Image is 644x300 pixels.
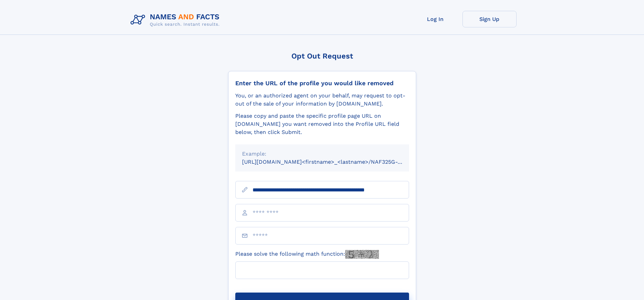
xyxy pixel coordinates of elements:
div: Example: [242,150,402,158]
div: Enter the URL of the profile you would like removed [235,79,409,87]
div: Opt Out Request [228,52,416,60]
label: Please solve the following math function: [235,250,379,259]
div: You, or an authorized agent on your behalf, may request to opt-out of the sale of your informatio... [235,92,409,108]
small: [URL][DOMAIN_NAME]<firstname>_<lastname>/NAF325G-xxxxxxxx [242,159,422,165]
a: Log In [408,11,462,27]
a: Sign Up [462,11,517,27]
div: Please copy and paste the specific profile page URL on [DOMAIN_NAME] you want removed into the Pr... [235,112,409,136]
img: Logo Names and Facts [128,11,225,29]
